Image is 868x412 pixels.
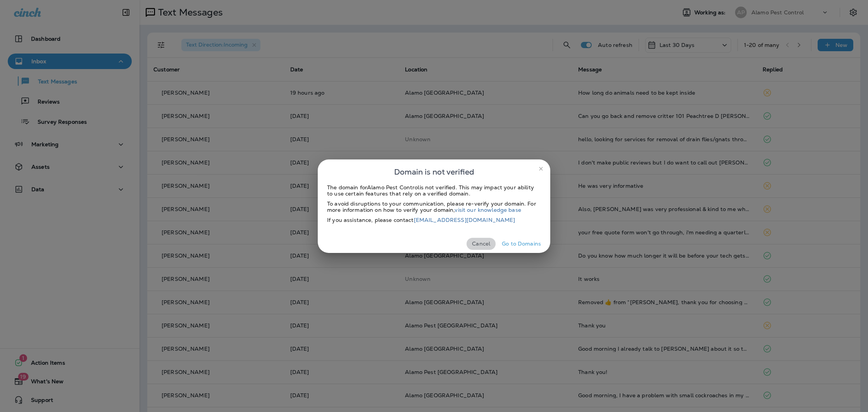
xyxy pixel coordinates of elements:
a: [EMAIL_ADDRESS][DOMAIN_NAME] [414,216,515,223]
a: visit our knowledge base [455,206,521,213]
button: close [535,163,547,175]
span: Domain is not verified [394,166,474,178]
div: If you assistance, please contact [327,217,541,223]
div: To avoid disruptions to your communication, please re-verify your domain. For more information on... [327,201,541,213]
div: The domain for Alamo Pest Control is not verified. This may impact your ability to use certain fe... [327,184,541,197]
button: Cancel [467,238,496,250]
button: Go to Domains [499,238,544,250]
